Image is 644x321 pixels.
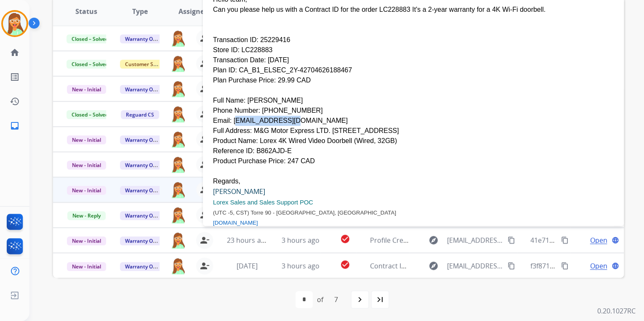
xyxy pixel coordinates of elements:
mat-icon: explore [428,261,438,271]
span: New - Initial [67,262,106,271]
div: Reference ID: B862AJD-E [213,146,614,156]
mat-icon: person_remove [200,185,210,195]
mat-icon: person_remove [200,84,210,94]
img: agent-avatar [170,181,186,198]
span: Type [132,6,148,16]
span: Warranty Ops [120,34,163,43]
span: [EMAIL_ADDRESS][PERSON_NAME][DOMAIN_NAME] [447,235,503,245]
mat-icon: person_remove [200,210,210,220]
mat-icon: person_remove [200,58,210,69]
span: Warranty Ops [120,135,163,144]
span: Warranty Ops [120,161,163,170]
img: agent-avatar [170,55,186,72]
mat-icon: content_copy [561,236,569,244]
span: Closed – Solved [67,110,113,119]
img: agent-avatar [170,207,186,223]
span: Reguard CS [121,110,159,119]
div: Plan Purchase Price: 29.99 CAD [213,75,614,85]
span: Contract ID Needed for LC227283 - Ticket #1157449 [370,261,532,271]
div: Email: [EMAIL_ADDRESS][DOMAIN_NAME] [213,116,614,126]
span: Warranty Ops [120,85,163,94]
img: agent-avatar [170,30,186,47]
span: Warranty Ops [120,236,163,245]
mat-icon: person_remove [200,261,210,271]
span: Closed – Solved [67,60,113,69]
mat-icon: explore [428,235,438,245]
mat-icon: language [612,236,619,244]
img: agent-avatar [170,106,186,122]
a: [DOMAIN_NAME] [213,220,258,226]
div: Product Name: Lorex 4K Wired Video Doorbell (Wired, 32GB) [213,136,614,146]
span: 3 hours ago [282,236,319,245]
div: 7 [327,291,345,308]
mat-icon: person_remove [200,134,210,144]
mat-icon: person_remove [200,109,210,119]
span: Warranty Ops [120,186,163,195]
mat-icon: history [10,96,20,106]
span: (UTC -5, CST) Torre 90 - [GEOGRAPHIC_DATA], [GEOGRAPHIC_DATA] [213,210,396,216]
span: Assignee [178,6,208,16]
span: Profile Creation for [PERSON_NAME] [370,236,484,245]
mat-icon: person_remove [200,33,210,43]
div: Product Purchase Price: 247 CAD [213,156,614,166]
mat-icon: content_copy [508,262,515,270]
span: [DATE] [236,261,257,271]
mat-icon: inbox [10,121,20,131]
div: Full Name: [PERSON_NAME] [213,96,614,106]
mat-icon: check_circle [340,234,350,244]
mat-icon: last_page [375,294,385,305]
div: Can you please help us with a Contract ID for the order LC228883 It's a 2-year warranty for a 4K ... [213,5,614,15]
span: Customer Support [120,60,175,69]
div: of [317,294,323,305]
span: Status [75,6,97,16]
mat-icon: check_circle [340,260,350,270]
span: [EMAIL_ADDRESS][DOMAIN_NAME] [447,261,503,271]
div: Transaction Date: [DATE] [213,55,614,65]
b: [PERSON_NAME] [213,187,265,196]
span: New - Initial [67,135,106,144]
span: Warranty Ops [120,211,163,220]
mat-icon: content_copy [508,236,515,244]
span: New - Initial [67,236,106,245]
mat-icon: person_remove [200,159,210,170]
mat-icon: list_alt [10,72,20,82]
b: Lorex Sales and Sales Support POC [213,199,313,206]
span: New - Initial [67,186,106,195]
span: Closed – Solved [67,34,113,43]
span: New - Initial [67,85,106,94]
span: Open [590,261,607,271]
div: Plan ID: CA_B1_ELSEC_2Y-42704626188467 [213,65,614,75]
div: Phone Number: [PHONE_NUMBER] [213,106,614,116]
img: agent-avatar [170,232,186,249]
div: Transaction ID: 25229416 [213,35,614,45]
mat-icon: navigate_next [355,294,365,305]
div: Full Address: M&G Motor Express LTD. [STREET_ADDRESS] [213,126,614,136]
mat-icon: person_remove [200,235,210,245]
span: Warranty Ops [120,262,163,271]
p: 0.20.1027RC [597,306,636,316]
span: 23 hours ago [227,236,269,245]
span: New - Reply [67,211,106,220]
mat-icon: content_copy [561,262,569,270]
img: avatar [3,12,27,35]
mat-icon: home [10,48,20,58]
span: 3 hours ago [282,261,319,271]
img: agent-avatar [170,156,186,173]
img: agent-avatar [170,257,186,274]
span: Open [590,235,607,245]
img: agent-avatar [170,131,186,148]
div: Store ID: LC228883 [213,45,614,55]
img: agent-avatar [170,80,186,97]
div: Regards, [213,176,614,186]
mat-icon: language [612,262,619,270]
span: New - Initial [67,161,106,170]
